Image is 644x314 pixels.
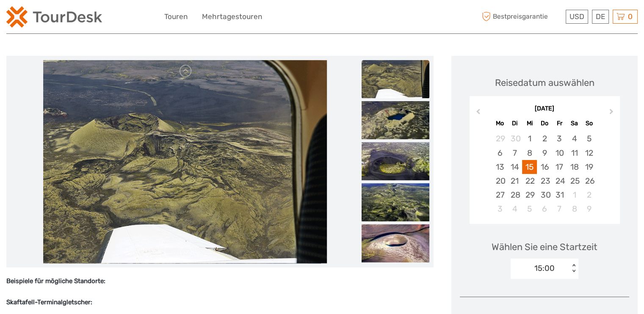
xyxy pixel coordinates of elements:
[537,160,552,174] div: Choose Donnerstag, 16. Oktober 2025
[472,132,617,216] div: month 2025-10
[567,174,582,188] div: Choose Samstag, 25. Oktober 2025
[582,174,597,188] div: Choose Sonntag, 26. Oktober 2025
[552,188,567,202] div: Choose Freitag, 31. Oktober 2025
[507,202,522,216] div: Choose Dienstag, 4. November 2025
[567,160,582,174] div: Choose Samstag, 18. Oktober 2025
[552,118,567,129] div: Fr
[6,277,105,285] strong: Beispiele für mögliche Standorte:
[492,132,507,146] div: Choose Montag, 29. September 2025
[164,11,188,23] a: Touren
[552,132,567,146] div: Choose Freitag, 3. Oktober 2025
[592,10,609,24] div: DE
[537,118,552,129] div: Do
[470,105,620,113] div: [DATE]
[570,264,578,273] div: < >
[507,118,522,129] div: Di
[522,160,537,174] div: Choose Mittwoch, 15. Oktober 2025
[470,107,484,120] button: Previous Month
[492,188,507,202] div: Choose Montag, 27. Oktober 2025
[567,202,582,216] div: Choose Samstag, 8. November 2025
[569,12,584,21] span: USD
[492,202,507,216] div: Choose Montag, 3. November 2025
[6,6,102,28] img: 2254-3441b4b5-4e5f-4d00-b396-31f1d84a6ebf_logo_small.png
[507,188,522,202] div: Choose Dienstag, 28. Oktober 2025
[12,15,96,22] p: We're away right now. Please check back later!
[522,118,537,129] div: Mi
[492,240,597,253] span: Wählen Sie eine Startzeit
[362,60,429,98] img: 2ad75bbfa6454c23a063f94173912424_slider_thumbnail.png
[362,224,429,262] img: f3419bc443ad4ddca6e084db464c4755_slider_thumbnail.jpeg
[537,188,552,202] div: Choose Donnerstag, 30. Oktober 2025
[552,146,567,160] div: Choose Freitag, 10. Oktober 2025
[582,202,597,216] div: Choose Sonntag, 9. November 2025
[362,101,429,139] img: f2b37418b082447bac4e8165ec97037b_slider_thumbnail.jpeg
[362,183,429,221] img: c1252f15eed644458ec293119bd7b050_slider_thumbnail.jpeg
[567,118,582,129] div: Sa
[537,132,552,146] div: Choose Donnerstag, 2. Oktober 2025
[6,298,92,306] strong: Skaftafell-Terminalgletscher:
[582,132,597,146] div: Choose Sonntag, 5. Oktober 2025
[492,174,507,188] div: Choose Montag, 20. Oktober 2025
[567,188,582,202] div: Choose Samstag, 1. November 2025
[522,188,537,202] div: Choose Mittwoch, 29. Oktober 2025
[492,146,507,160] div: Choose Montag, 6. Oktober 2025
[582,160,597,174] div: Choose Sonntag, 19. Oktober 2025
[605,107,619,120] button: Next Month
[480,10,564,24] span: Bestpreisgarantie
[537,146,552,160] div: Choose Donnerstag, 9. Oktober 2025
[492,160,507,174] div: Choose Montag, 13. Oktober 2025
[507,174,522,188] div: Choose Dienstag, 21. Oktober 2025
[492,118,507,129] div: Mo
[522,174,537,188] div: Choose Mittwoch, 22. Oktober 2025
[522,146,537,160] div: Choose Mittwoch, 8. Oktober 2025
[202,11,262,23] a: Mehrtagestouren
[567,132,582,146] div: Choose Samstag, 4. Oktober 2025
[522,202,537,216] div: Choose Mittwoch, 5. November 2025
[552,174,567,188] div: Choose Freitag, 24. Oktober 2025
[552,202,567,216] div: Choose Freitag, 7. November 2025
[582,146,597,160] div: Choose Sonntag, 12. Oktober 2025
[552,160,567,174] div: Choose Freitag, 17. Oktober 2025
[43,60,327,263] img: 2ad75bbfa6454c23a063f94173912424_main_slider.png
[627,12,634,21] span: 0
[534,263,555,274] div: 15:00
[537,202,552,216] div: Choose Donnerstag, 6. November 2025
[495,76,594,89] div: Reisedatum auswählen
[97,13,108,23] button: Open LiveChat chat widget
[522,132,537,146] div: Choose Mittwoch, 1. Oktober 2025
[507,132,522,146] div: Choose Dienstag, 30. September 2025
[507,146,522,160] div: Choose Dienstag, 7. Oktober 2025
[537,174,552,188] div: Choose Donnerstag, 23. Oktober 2025
[582,118,597,129] div: So
[362,142,429,180] img: da0f00f9d8c04cf3b8aeebe6bff78bbf_slider_thumbnail.jpeg
[582,188,597,202] div: Choose Sonntag, 2. November 2025
[507,160,522,174] div: Choose Dienstag, 14. Oktober 2025
[567,146,582,160] div: Choose Samstag, 11. Oktober 2025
